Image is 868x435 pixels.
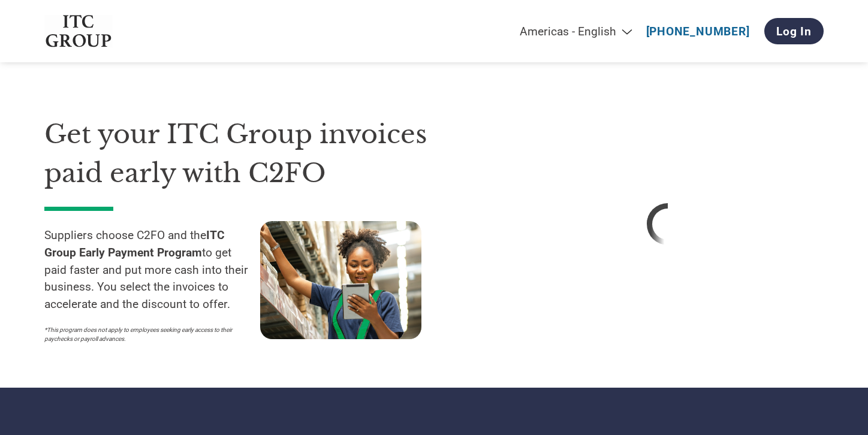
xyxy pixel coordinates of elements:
p: *This program does not apply to employees seeking early access to their paychecks or payroll adva... [44,325,248,343]
img: supply chain worker [260,221,421,339]
a: Log In [764,18,824,44]
a: [PHONE_NUMBER] [646,25,750,38]
strong: ITC Group Early Payment Program [44,228,225,259]
img: ITC Group [44,15,113,48]
h1: Get your ITC Group invoices paid early with C2FO [44,115,476,192]
p: Suppliers choose C2FO and the to get paid faster and put more cash into their business. You selec... [44,227,260,313]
